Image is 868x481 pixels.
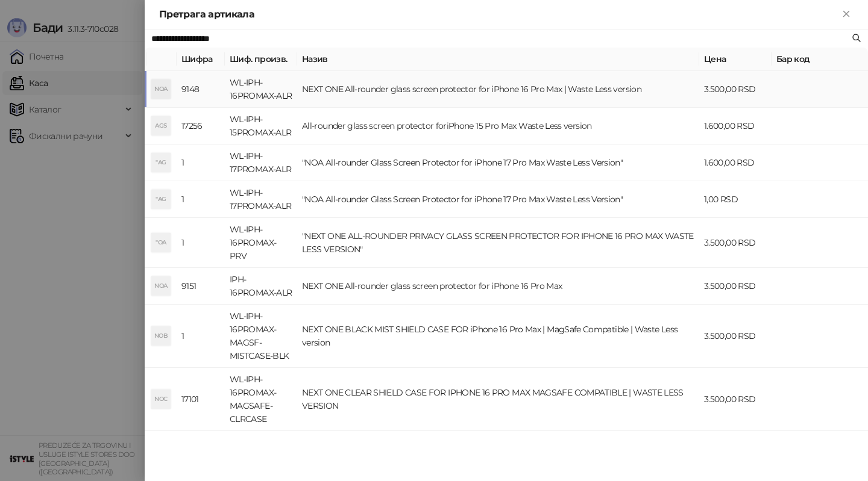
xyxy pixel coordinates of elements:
[839,7,854,22] button: Close
[699,144,772,181] td: 1.600,00 RSD
[177,181,225,218] td: 1
[699,71,772,108] td: 3.500,00 RSD
[151,233,171,252] div: "OA
[177,268,225,305] td: 9151
[151,79,171,99] div: NOA
[699,108,772,144] td: 1.600,00 RSD
[297,268,699,305] td: NEXT ONE All-rounder glass screen protector for iPhone 16 Pro Max
[151,389,171,409] div: NOC
[297,108,699,144] td: All-rounder glass screen protector foriPhone 15 Pro Max Waste Less version
[699,181,772,218] td: 1,00 RSD
[699,218,772,268] td: 3.500,00 RSD
[151,326,171,346] div: NOB
[225,71,297,108] td: WL-IPH-16PROMAX-ALR
[225,108,297,144] td: WL-IPH-15PROMAX-ALR
[177,218,225,268] td: 1
[225,48,297,71] th: Шиф. произв.
[297,144,699,181] td: "NOA All-rounder Glass Screen Protector for iPhone 17 Pro Max Waste Less Version"
[159,7,839,22] div: Претрага артикала
[177,48,225,71] th: Шифра
[151,153,171,172] div: "AG
[151,276,171,296] div: NOA
[699,305,772,368] td: 3.500,00 RSD
[225,218,297,268] td: WL-IPH-16PROMAX-PRV
[177,71,225,108] td: 9148
[225,268,297,305] td: IPH-16PROMAX-ALR
[177,368,225,431] td: 17101
[297,181,699,218] td: "NOA All-rounder Glass Screen Protector for iPhone 17 Pro Max Waste Less Version"
[699,48,772,71] th: Цена
[699,268,772,305] td: 3.500,00 RSD
[225,368,297,431] td: WL-IPH-16PROMAX-MAGSAFE-CLRCASE
[177,144,225,181] td: 1
[699,368,772,431] td: 3.500,00 RSD
[297,368,699,431] td: NEXT ONE CLEAR SHIELD CASE FOR IPHONE 16 PRO MAX MAGSAFE COMPATIBLE | WASTE LESS VERSION
[297,48,699,71] th: Назив
[151,116,171,135] div: AGS
[297,71,699,108] td: NEXT ONE All-rounder glass screen protector for iPhone 16 Pro Max | Waste Less version
[177,305,225,368] td: 1
[151,190,171,209] div: "AG
[225,305,297,368] td: WL-IPH-16PROMAX-MAGSF-MISTCASE-BLK
[225,144,297,181] td: WL-IPH-17PROMAX-ALR
[177,108,225,144] td: 17256
[297,218,699,268] td: "NEXT ONE ALL-ROUNDER PRIVACY GLASS SCREEN PROTECTOR FOR IPHONE 16 PRO MAX WASTE LESS VERSION"
[772,48,868,71] th: Бар код
[225,181,297,218] td: WL-IPH-17PROMAX-ALR
[297,305,699,368] td: NEXT ONE BLACK MIST SHIELD CASE FOR iPhone 16 Pro Max | MagSafe Compatible | Waste Less version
